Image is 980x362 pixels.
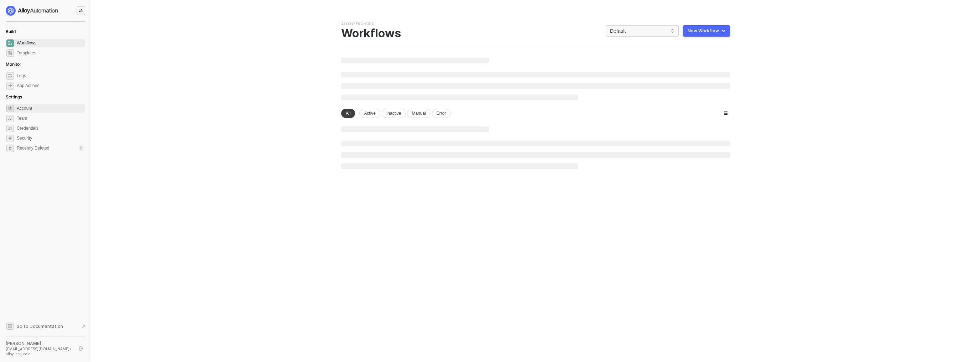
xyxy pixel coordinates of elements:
span: Go to Documentation [16,323,63,329]
span: Logs [17,71,84,80]
span: settings [6,105,14,112]
span: Account [17,104,84,113]
span: document-arrow [80,323,87,330]
span: Default [610,26,674,36]
span: Team [17,114,84,123]
span: icon-logs [6,72,14,80]
span: team [6,115,14,122]
div: Workflows [341,27,410,40]
a: logo [6,6,85,16]
span: dashboard [6,39,14,47]
a: Knowledge Base [6,322,85,330]
div: [EMAIL_ADDRESS][DOMAIN_NAME] • alloy-eng-caio [6,346,73,356]
div: 0 [79,145,84,151]
button: New Workflow [683,25,730,37]
span: credentials [6,125,14,132]
div: New Workflow [688,28,719,34]
span: marketplace [6,49,14,57]
span: logout [79,346,83,351]
div: Inactive [382,109,406,118]
div: Active [359,109,380,118]
span: settings [6,145,14,152]
span: documentation [6,323,14,330]
span: Workflows [17,39,84,47]
span: Build [6,29,16,34]
span: icon-swap [79,9,83,13]
span: Credentials [17,124,84,133]
span: Recently Deleted [17,145,49,151]
div: alloy-eng-caio [341,21,375,27]
div: [PERSON_NAME] [6,341,73,346]
span: icon-app-actions [6,82,14,90]
span: Settings [6,94,22,99]
span: security [6,135,14,142]
span: Monitor [6,61,21,67]
img: logo [6,6,58,16]
div: Error [432,109,451,118]
span: Templates [17,49,84,57]
div: All [341,109,355,118]
span: Security [17,134,84,142]
div: Manual [407,109,430,118]
div: App Actions [17,83,39,89]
